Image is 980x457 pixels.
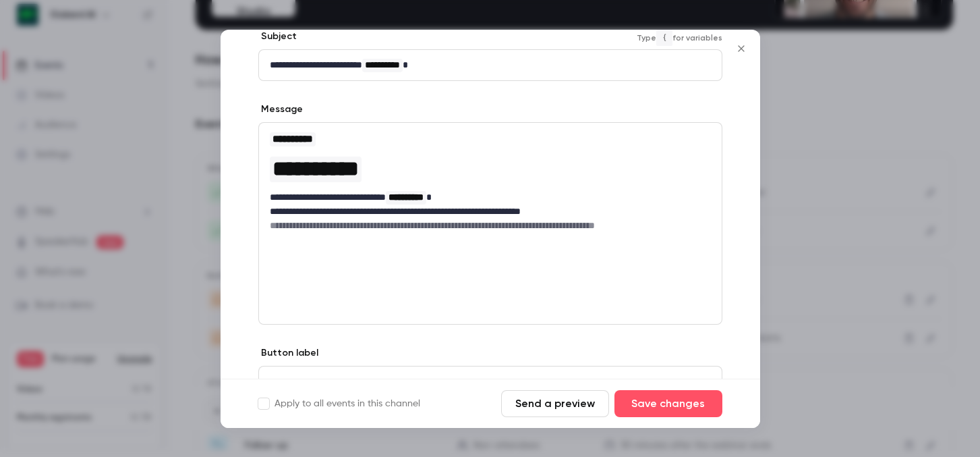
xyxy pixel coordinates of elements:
div: editor [259,367,722,397]
div: editor [259,123,722,240]
div: editor [259,50,722,80]
code: { [656,30,672,46]
button: Send a preview [501,390,609,417]
label: Subject [258,30,297,43]
label: Apply to all events in this channel [258,397,420,410]
button: Save changes [614,390,722,417]
label: Message [258,103,303,116]
label: Button label [258,346,318,360]
span: Type for variables [637,30,722,46]
button: Close [728,35,755,62]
